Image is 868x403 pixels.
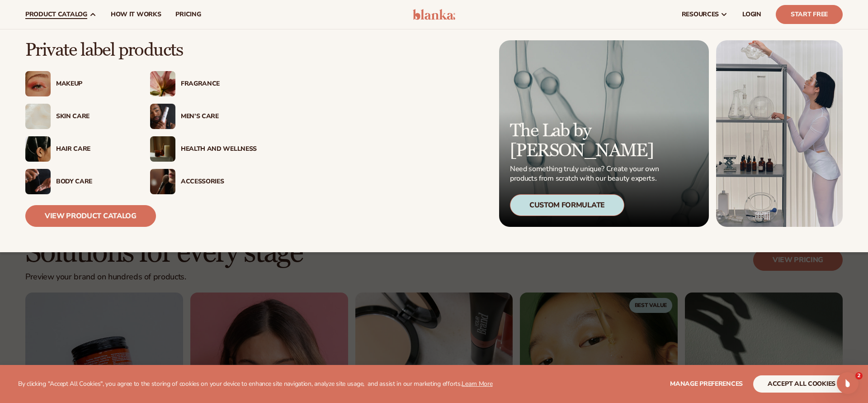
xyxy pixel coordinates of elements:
[837,372,859,394] iframe: Intercom live chat
[150,104,257,129] a: Male holding moisturizer bottle. Men’s Care
[25,136,132,162] a: Female hair pulled back with clips. Hair Care
[181,178,257,186] div: Accessories
[56,145,132,153] div: Hair Care
[181,145,257,153] div: Health And Wellness
[499,40,709,227] a: Microscopic product formula. The Lab by [PERSON_NAME] Need something truly unique? Create your ow...
[56,113,132,120] div: Skin Care
[25,136,51,162] img: Female hair pulled back with clips.
[150,136,175,162] img: Candles and incense on table.
[56,178,132,186] div: Body Care
[25,205,156,227] a: View Product Catalog
[18,380,493,388] p: By clicking "Accept All Cookies", you agree to the storing of cookies on your device to enhance s...
[150,169,257,194] a: Female with makeup brush. Accessories
[25,11,87,18] span: product catalog
[150,169,175,194] img: Female with makeup brush.
[462,379,492,388] a: Learn More
[25,104,132,129] a: Cream moisturizer swatch. Skin Care
[25,104,51,129] img: Cream moisturizer swatch.
[510,164,662,183] p: Need something truly unique? Create your own products from scratch with our beauty experts.
[150,104,175,129] img: Male holding moisturizer bottle.
[25,40,257,60] p: Private label products
[150,71,175,96] img: Pink blooming flower.
[175,11,201,18] span: pricing
[776,5,843,24] a: Start Free
[510,194,624,216] div: Custom Formulate
[25,71,51,96] img: Female with glitter eye makeup.
[25,169,132,194] a: Male hand applying moisturizer. Body Care
[111,11,161,18] span: How It Works
[510,121,662,161] p: The Lab by [PERSON_NAME]
[682,11,719,18] span: resources
[56,80,132,88] div: Makeup
[742,11,761,18] span: LOGIN
[413,9,456,20] img: logo
[716,40,843,227] img: Female in lab with equipment.
[150,71,257,96] a: Pink blooming flower. Fragrance
[753,375,850,393] button: accept all cookies
[181,113,257,120] div: Men’s Care
[670,379,743,388] span: Manage preferences
[25,71,132,96] a: Female with glitter eye makeup. Makeup
[25,169,51,194] img: Male hand applying moisturizer.
[150,136,257,162] a: Candles and incense on table. Health And Wellness
[670,375,743,393] button: Manage preferences
[855,372,863,379] span: 2
[181,80,257,88] div: Fragrance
